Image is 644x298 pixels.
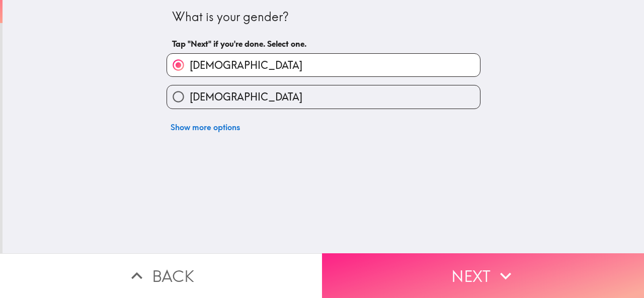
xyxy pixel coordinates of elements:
[167,54,480,76] button: [DEMOGRAPHIC_DATA]
[167,85,480,108] button: [DEMOGRAPHIC_DATA]
[172,9,475,26] div: What is your gender?
[190,90,302,104] span: [DEMOGRAPHIC_DATA]
[172,38,475,49] h6: Tap "Next" if you're done. Select one.
[322,253,644,298] button: Next
[167,117,244,137] button: Show more options
[190,58,302,72] span: [DEMOGRAPHIC_DATA]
